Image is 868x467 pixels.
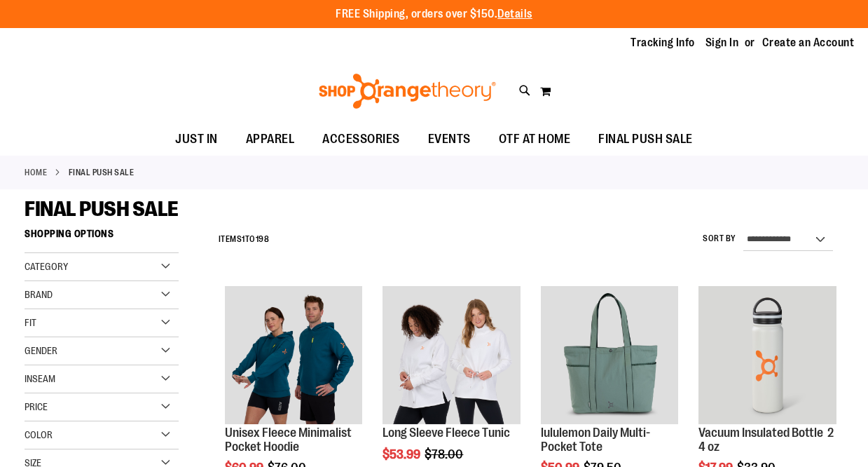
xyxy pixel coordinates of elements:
strong: FINAL PUSH SALE [69,166,135,179]
a: Unisex Fleece Minimalist Pocket Hoodie [225,426,352,454]
p: FREE Shipping, orders over $150. [336,6,532,22]
a: ACCESSORIES [308,123,414,156]
span: 198 [256,234,270,244]
a: EVENTS [414,123,485,156]
a: Vacuum Insulated Bottle 24 oz [698,426,834,454]
a: Details [497,8,532,20]
span: FINAL PUSH SALE [598,123,693,155]
h2: Items to [219,229,270,250]
label: Sort By [703,233,736,245]
a: Sign In [705,35,739,50]
a: lululemon Daily Multi-Pocket Tote [541,286,678,426]
span: JUST IN [175,123,218,155]
a: Unisex Fleece Minimalist Pocket Hoodie [225,286,362,426]
a: OTF AT HOME [485,123,585,156]
span: FINAL PUSH SALE [25,197,179,221]
span: Category [25,261,68,272]
img: Vacuum Insulated Bottle 24 oz [698,286,836,424]
a: Vacuum Insulated Bottle 24 oz [698,286,836,426]
a: Long Sleeve Fleece Tunic [383,426,510,440]
span: $53.99 [383,447,422,461]
span: OTF AT HOME [499,123,571,155]
span: Gender [25,345,57,356]
a: JUST IN [161,123,232,156]
span: Color [25,429,53,440]
span: $78.00 [425,447,465,461]
span: Fit [25,317,36,328]
a: Home [25,166,47,179]
img: lululemon Daily Multi-Pocket Tote [541,286,678,424]
span: APPAREL [246,123,295,155]
img: Product image for Fleece Long Sleeve [383,286,520,424]
span: ACCESSORIES [322,123,400,155]
span: Price [25,401,48,412]
strong: Shopping Options [25,222,179,253]
a: APPAREL [232,123,309,156]
a: lululemon Daily Multi-Pocket Tote [541,426,650,454]
a: FINAL PUSH SALE [584,123,707,155]
span: 1 [242,234,245,244]
span: Inseam [25,373,55,384]
img: Shop Orangetheory [317,74,498,109]
a: Product image for Fleece Long Sleeve [383,286,520,426]
img: Unisex Fleece Minimalist Pocket Hoodie [225,286,362,424]
a: Tracking Info [631,35,695,50]
a: Create an Account [762,35,855,50]
span: Brand [25,289,53,300]
span: EVENTS [428,123,471,155]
